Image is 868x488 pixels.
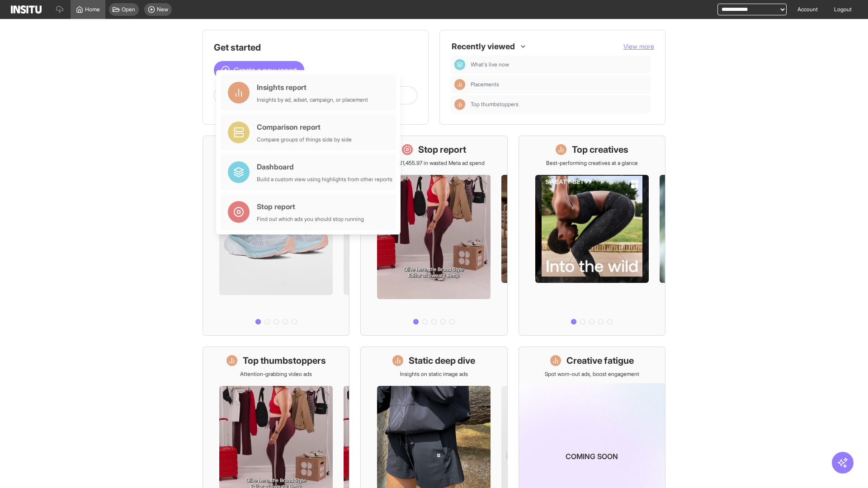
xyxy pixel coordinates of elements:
button: Create a new report [214,61,304,79]
h1: Top creatives [572,143,628,156]
h1: Static deep dive [409,354,475,367]
div: Insights [454,99,465,110]
span: Open [122,6,135,13]
span: Placements [471,81,647,88]
span: Top thumbstoppers [471,101,519,108]
div: Compare groups of things side by side [257,136,352,143]
span: What's live now [471,61,647,68]
div: Stop report [257,201,364,212]
div: Insights report [257,82,368,93]
span: View more [623,42,654,50]
img: Logo [11,5,42,14]
h1: Top thumbstoppers [243,354,326,367]
a: Top creativesBest-performing creatives at a glance [519,136,665,336]
div: Insights by ad, adset, campaign, or placement [257,96,368,103]
a: Stop reportSave £21,455.97 in wasted Meta ad spend [360,136,507,336]
button: View more [623,42,654,51]
span: New [157,6,168,13]
span: Top thumbstoppers [471,101,647,108]
div: Comparison report [257,122,352,132]
span: Placements [471,81,499,88]
p: Attention-grabbing video ads [240,371,312,378]
h1: Get started [214,41,417,54]
p: Insights on static image ads [400,371,468,378]
span: Create a new report [234,65,297,75]
div: Find out which ads you should stop running [257,216,364,223]
h1: Stop report [418,143,466,156]
span: Home [85,6,100,13]
div: Build a custom view using highlights from other reports [257,176,392,183]
a: What's live nowSee all active ads instantly [203,136,349,336]
div: Dashboard [257,161,392,172]
div: Dashboard [454,59,465,70]
p: Save £21,455.97 in wasted Meta ad spend [383,160,485,167]
div: Insights [454,79,465,90]
p: Best-performing creatives at a glance [546,160,638,167]
span: What's live now [471,61,509,68]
